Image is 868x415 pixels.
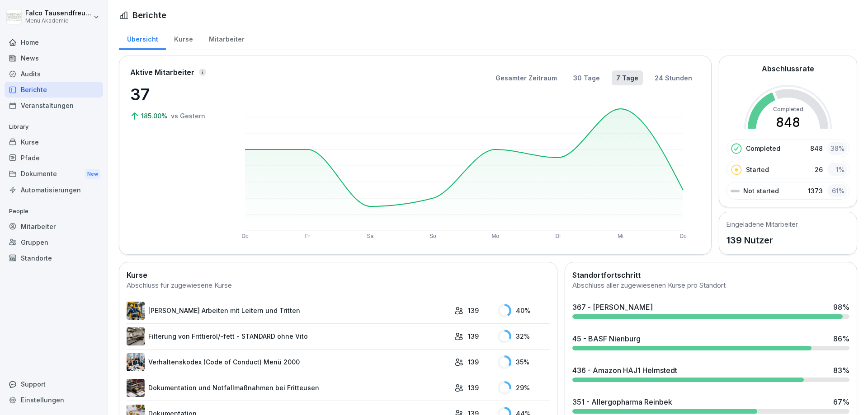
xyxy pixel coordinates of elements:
a: Filterung von Frittieröl/-fett - STANDARD ohne Vito [127,327,450,345]
a: 436 - Amazon HAJ1 Helmstedt83% [569,361,853,386]
p: Completed [746,144,780,153]
div: 83 % [833,365,849,376]
a: Übersicht [119,27,166,50]
button: 7 Tage [612,70,643,85]
h2: Kurse [127,270,550,280]
a: Dokumentation und Notfallmaßnahmen bei Fritteusen [127,379,450,397]
a: News [5,50,103,66]
div: Abschluss für zugewiesene Kurse [127,280,550,291]
a: Automatisierungen [5,182,103,198]
a: DokumenteNew [5,166,103,182]
text: Do [241,233,249,239]
p: Library [5,120,103,134]
a: Einstellungen [5,392,103,408]
div: 351 - Allergopharma Reinbek [572,396,672,407]
a: Pfade [5,150,103,166]
p: vs Gestern [171,111,205,121]
a: Standorte [5,250,103,266]
img: lnrteyew03wyeg2dvomajll7.png [127,327,145,345]
h2: Abschlussrate [762,63,814,74]
a: Verhaltenskodex (Code of Conduct) Menü 2000 [127,353,450,371]
text: Di [555,233,560,239]
div: 67 % [833,396,849,407]
p: 139 [468,331,479,341]
p: 139 Nutzer [726,233,798,247]
a: 45 - BASF Nienburg86% [569,330,853,354]
div: 45 - BASF Nienburg [572,333,641,344]
p: Started [746,165,769,174]
text: Do [679,233,687,239]
text: So [429,233,436,239]
a: 367 - [PERSON_NAME]98% [569,298,853,322]
img: t30obnioake0y3p0okzoia1o.png [127,379,145,397]
img: hh3kvobgi93e94d22i1c6810.png [127,353,145,371]
p: Not started [743,186,779,196]
text: Mo [491,233,499,239]
p: 139 [468,357,479,367]
p: 1373 [808,186,823,196]
a: Gruppen [5,234,103,250]
text: Fr [305,233,310,239]
text: Sa [367,233,374,239]
button: 24 Stunden [650,70,697,85]
img: v7bxruicv7vvt4ltkcopmkzf.png [127,302,145,320]
p: 848 [810,144,823,153]
p: 185.00% [141,111,169,121]
div: 436 - Amazon HAJ1 Helmstedt [572,365,677,376]
div: Abschluss aller zugewiesenen Kurse pro Standort [572,280,849,291]
a: Audits [5,66,103,82]
div: Support [5,376,103,392]
a: Kurse [5,134,103,150]
div: New [85,169,100,179]
a: Veranstaltungen [5,98,103,113]
p: People [5,204,103,219]
div: 35 % [498,355,550,369]
p: 139 [468,383,479,392]
p: 37 [130,82,221,107]
div: 1 % [827,163,847,176]
text: Mi [618,233,623,239]
p: Aktive Mitarbeiter [130,67,194,78]
div: 86 % [833,333,849,344]
h2: Standortfortschritt [572,270,849,280]
p: Menü Akademie [25,18,91,24]
div: 40 % [498,304,550,317]
p: 139 [468,306,479,315]
button: 30 Tage [569,70,604,85]
h5: Eingeladene Mitarbeiter [726,219,798,229]
a: Kurse [166,27,201,50]
div: Dokumente [5,166,103,182]
div: 61 % [827,184,847,197]
a: Mitarbeiter [201,27,252,50]
p: 26 [815,165,823,174]
div: 38 % [827,142,847,155]
div: 98 % [833,302,849,312]
a: Berichte [5,82,103,98]
div: 29 % [498,381,550,395]
p: Falco Tausendfreund [25,9,91,17]
a: [PERSON_NAME] Arbeiten mit Leitern und Tritten [127,302,450,320]
h1: Berichte [132,9,166,21]
button: Gesamter Zeitraum [491,70,561,85]
a: Home [5,34,103,50]
div: 32 % [498,330,550,343]
div: 367 - [PERSON_NAME] [572,302,653,312]
a: Mitarbeiter [5,219,103,234]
